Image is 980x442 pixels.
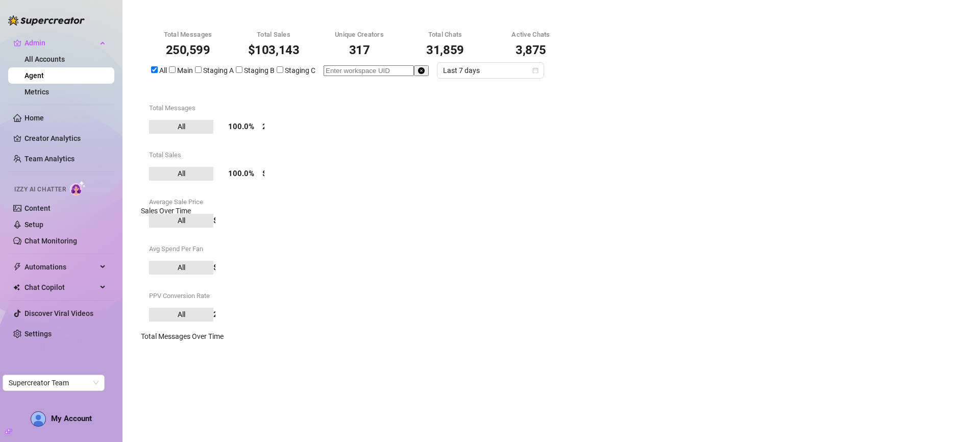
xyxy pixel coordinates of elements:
[24,155,75,163] a: Team Analytics
[262,167,264,181] div: $103,142.56
[24,114,44,122] a: Home
[149,167,213,181] span: All
[157,44,218,56] div: 250,599
[151,66,158,73] input: All
[285,66,315,75] span: Staging C
[24,237,77,245] a: Chat Monitoring
[141,205,404,216] div: Sales Over Time
[262,120,264,134] div: 250,599
[8,15,85,26] img: logo-BBDzfeDw.svg
[24,220,43,229] a: Setup
[13,284,20,291] img: Chat Copilot
[324,65,414,76] input: Enter workspace UID
[414,65,429,76] button: close-circle
[14,185,66,194] span: Izzy AI Chatter
[236,66,242,73] input: Staging B
[414,44,476,56] div: 31,859
[159,66,167,75] span: All
[31,412,45,426] img: AD_cMMTxCeTpmN1d5MnKJ1j-_uXZCpTKapSSqNGg4PyXtR_tCW7gZXTNmFz2tpVv9LSyNV7ff1CaS4f4q0HLYKULQOwoM5GQR...
[169,66,176,73] input: Main
[244,66,275,75] span: Staging B
[243,44,304,56] div: $103,143
[500,30,561,40] div: Active Chats
[443,63,538,78] span: Last 7 days
[213,167,254,181] div: 100.0%
[24,309,93,317] a: Discover Viral Videos
[277,66,283,73] input: Staging C
[24,35,97,51] span: Admin
[243,30,304,40] div: Total Sales
[24,259,97,275] span: Automations
[9,375,99,390] span: Supercreator Team
[24,130,106,146] a: Creator Analytics
[5,428,12,435] span: build
[203,66,234,75] span: Staging A
[329,44,390,56] div: 317
[157,30,218,40] div: Total Messages
[70,181,86,195] img: AI Chatter
[329,30,390,40] div: Unique Creators
[24,55,65,63] a: All Accounts
[532,67,538,73] span: calendar
[195,66,202,73] input: Staging A
[213,120,254,134] div: 100.0%
[13,263,21,271] span: thunderbolt
[500,44,561,56] div: 3,875
[149,150,260,160] div: Total Sales
[418,67,425,74] span: close-circle
[177,66,193,75] span: Main
[414,30,476,40] div: Total Chats
[24,88,49,96] a: Metrics
[141,331,404,342] div: Total Messages Over Time
[51,414,92,423] span: My Account
[24,279,97,296] span: Chat Copilot
[13,39,21,47] span: crown
[24,330,52,338] a: Settings
[149,120,213,134] span: All
[149,197,215,207] div: Average Sale Price
[24,71,44,80] a: Agent
[149,103,260,113] div: Total Messages
[24,204,51,212] a: Content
